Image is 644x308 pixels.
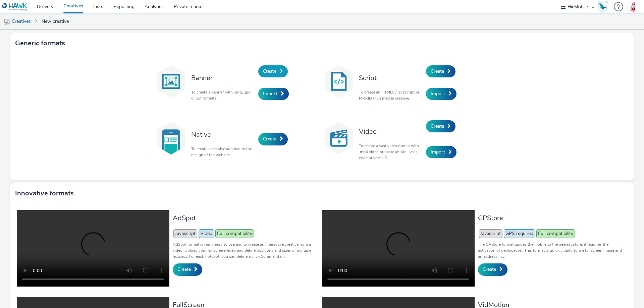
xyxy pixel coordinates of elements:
[3,18,10,25] img: mobile
[173,263,202,275] a: Create
[479,229,502,238] span: Javascript
[173,213,319,223] h3: AdSpot
[177,266,191,272] span: Create
[154,65,188,98] img: banner.svg
[478,263,507,275] a: Create
[431,149,445,155] span: Import
[483,266,496,272] span: Create
[191,130,255,139] h3: Native
[173,241,319,259] p: AdSpot format is really easy to use and to create an interactive creative from a video. Upload yo...
[263,136,276,142] span: Create
[191,89,255,101] p: To create a banner with .png, .jpg or .gif formats.
[431,90,445,97] span: Import
[191,146,255,158] p: To create a creative adapted to the design of the website.
[322,121,356,155] img: video.svg
[215,229,254,238] span: Full compatibility
[15,38,65,48] h3: Generic formats
[359,73,423,82] h3: Script
[426,146,457,158] a: Import
[536,229,575,238] span: Full compatibility
[154,121,188,155] img: native.svg
[38,13,72,29] a: New creative
[598,1,608,12] img: Hawk Academy
[15,188,74,198] h3: Innovative formats
[191,73,255,82] h3: Banner
[2,3,28,11] img: undefined Logo
[199,229,214,238] span: Video
[258,88,289,100] a: Import
[359,89,423,101] p: To create an HTML5 / javascript or MRAID (rich media) creative.
[431,68,444,74] span: Create
[322,65,356,98] img: code.svg
[431,123,444,129] span: Create
[426,88,457,100] a: Import
[258,133,288,145] a: Create
[359,143,423,161] p: To create a vast video format with .mp4 video or paste an XML vast code or vast URL.
[426,120,455,132] a: Create
[629,2,639,12] img: Giovanni Strada
[359,127,423,136] h3: Video
[598,1,610,12] a: Hawk Academy
[263,68,276,74] span: Create
[173,229,197,238] span: Javascript
[478,241,624,259] p: The GPStore format guides the mobile to the nearest store, it requires the activation of geolocat...
[478,213,624,223] h3: GPStore
[258,65,288,77] a: Create
[504,229,535,238] span: GPS required
[263,90,277,97] span: Import
[426,65,455,77] a: Create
